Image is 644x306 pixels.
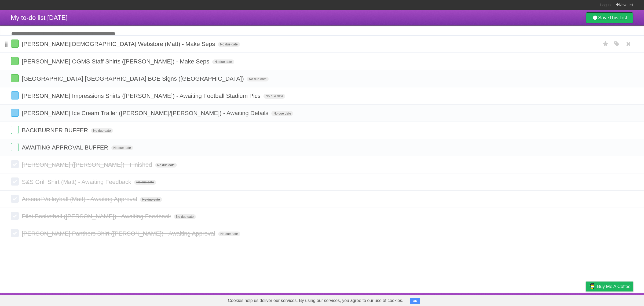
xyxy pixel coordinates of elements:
label: Done [11,57,19,65]
span: [PERSON_NAME][DEMOGRAPHIC_DATA] Webstore (Matt) - Make Seps [22,41,216,47]
label: Done [11,109,19,117]
span: No due date [271,111,293,116]
img: Buy me a coffee [588,282,596,291]
span: [PERSON_NAME] Panthers Shirt ([PERSON_NAME]) - Awaiting Approval [22,230,217,237]
a: Privacy [579,294,593,305]
a: Terms [561,294,572,305]
span: No due date [155,163,177,168]
span: My to-do list [DATE] [11,14,68,21]
a: Buy me a coffee [586,282,633,291]
span: [GEOGRAPHIC_DATA] [GEOGRAPHIC_DATA] BOE Signs ([GEOGRAPHIC_DATA]) [22,75,245,82]
span: [PERSON_NAME] ([PERSON_NAME]) - Finished [22,161,153,168]
a: About [514,294,526,305]
label: Done [11,177,19,186]
button: OK [410,298,420,304]
label: Star task [601,40,611,48]
a: SaveThis List [586,12,633,23]
label: Done [11,91,19,99]
label: Done [11,160,19,168]
span: [PERSON_NAME] Ice Cream Trailer ([PERSON_NAME]/[PERSON_NAME]) - Awaiting Details [22,110,270,116]
a: Developers [532,294,554,305]
span: No due date [218,232,240,236]
span: [PERSON_NAME] Impressions Shirts ([PERSON_NAME]) - Awaiting Football Stadium Pics [22,92,262,99]
span: [PERSON_NAME] OGMS Staff Shirts ([PERSON_NAME]) - Make Seps [22,58,211,65]
span: No due date [134,180,156,185]
label: Done [11,229,19,237]
span: No due date [212,59,234,64]
a: Suggest a feature [599,294,633,305]
label: Done [11,126,19,134]
span: Buy me a coffee [597,282,631,291]
span: No due date [247,77,269,81]
label: Done [11,212,19,220]
span: AWAITING APPROVAL BUFFER [22,144,109,151]
label: Done [11,40,19,48]
label: Done [11,143,19,151]
span: Pilot Basketball ([PERSON_NAME]) - Awaiting Feedback [22,213,172,220]
span: No due date [140,197,162,202]
span: Arsenal Volleyball (Matt) - Awaiting Approval [22,196,138,202]
span: No due date [174,214,196,219]
span: No due date [218,42,240,47]
span: Cookies help us deliver our services. By using our services, you agree to our use of cookies. [222,295,409,306]
span: BACKBURNER BUFFER [22,127,89,134]
label: Done [11,74,19,82]
span: S&S Grill Shirt (Matt) - Awaiting Feedback [22,179,133,185]
span: No due date [111,145,133,150]
span: No due date [91,128,113,133]
label: Done [11,195,19,203]
span: No due date [264,94,285,99]
b: This List [609,15,627,20]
